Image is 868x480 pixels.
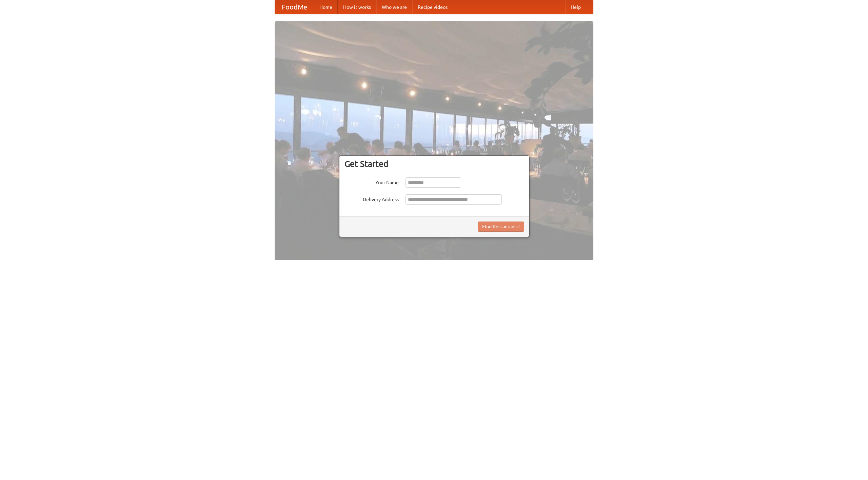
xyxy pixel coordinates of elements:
button: Find Restaurants! [478,222,524,232]
a: Help [565,0,586,14]
label: Delivery Address [344,194,399,203]
label: Your Name [344,177,399,186]
a: FoodMe [275,0,314,14]
a: Who we are [376,0,412,14]
a: How it works [338,0,376,14]
a: Home [314,0,338,14]
h3: Get Started [344,159,524,169]
a: Recipe videos [412,0,453,14]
